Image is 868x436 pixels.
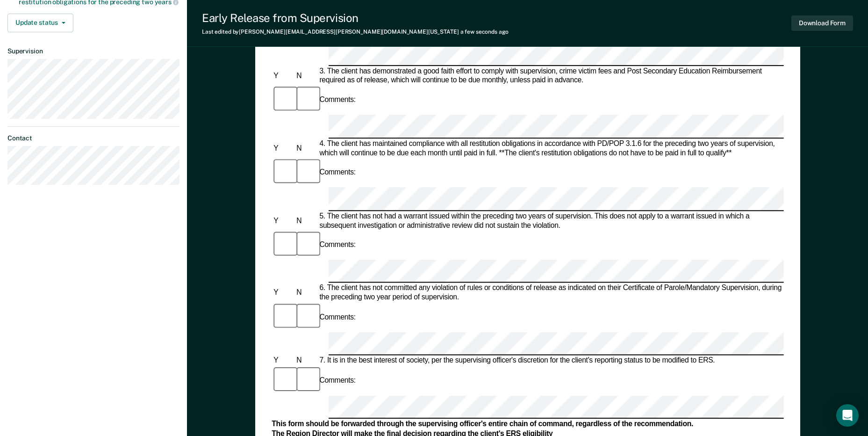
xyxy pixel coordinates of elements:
[317,284,783,302] div: 6. The client has not committed any violation of rules or conditions of release as indicated on t...
[272,289,294,298] div: Y
[294,72,317,81] div: N
[7,14,73,32] button: Update status
[317,356,783,366] div: 7. It is in the best interest of society, per the supervising officer's discretion for the client...
[317,95,357,105] div: Comments:
[272,356,294,366] div: Y
[460,29,509,35] span: a few seconds ago
[202,29,509,35] div: Last edited by [PERSON_NAME][EMAIL_ADDRESS][PERSON_NAME][DOMAIN_NAME][US_STATE]
[272,216,294,225] div: Y
[294,216,317,225] div: N
[317,139,783,158] div: 4. The client has maintained compliance with all restitution obligations in accordance with PD/PO...
[272,72,294,81] div: Y
[836,404,859,427] div: Open Intercom Messenger
[317,67,783,85] div: 3. The client has demonstrated a good faith effort to comply with supervision, crime victim fees ...
[317,313,357,322] div: Comments:
[272,420,783,429] div: This form should be forwarded through the supervising officer's entire chain of command, regardle...
[294,356,317,366] div: N
[317,240,357,250] div: Comments:
[317,376,357,385] div: Comments:
[317,212,783,230] div: 5. The client has not had a warrant issued within the preceding two years of supervision. This do...
[294,289,317,298] div: N
[294,144,317,153] div: N
[7,47,179,55] dt: Supervision
[7,134,179,142] dt: Contact
[202,11,509,25] div: Early Release from Supervision
[317,168,357,177] div: Comments:
[791,15,853,31] button: Download Form
[272,144,294,153] div: Y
